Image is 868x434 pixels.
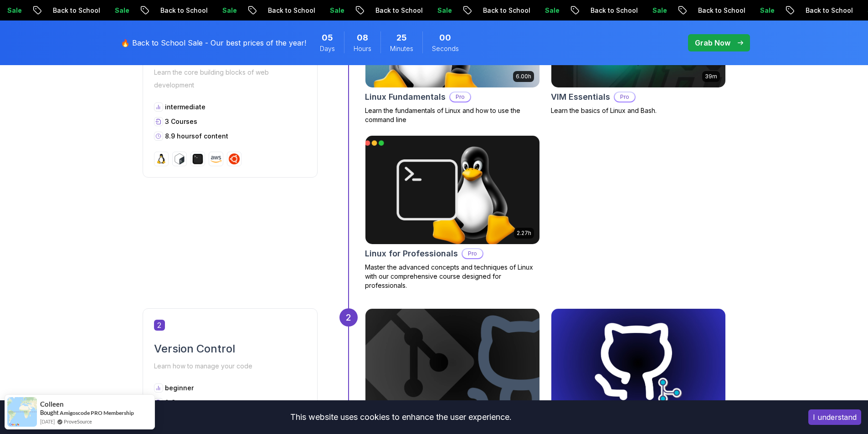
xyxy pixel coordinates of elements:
[154,66,306,92] p: Learn the core building blocks of web development
[748,6,777,15] p: Sale
[40,418,55,425] span: [DATE]
[256,6,318,15] p: Back to School
[390,44,413,53] span: Minutes
[103,6,132,15] p: Sale
[705,73,717,80] p: 39m
[363,6,425,15] p: Back to School
[320,44,335,53] span: Days
[365,309,539,417] img: Git & GitHub Fundamentals card
[365,263,540,290] p: Master the advanced concepts and techniques of Linux with our comprehensive course designed for p...
[154,342,306,356] h2: Version Control
[339,308,358,327] div: 2
[450,92,470,102] p: Pro
[229,153,240,164] img: ubuntu logo
[578,6,640,15] p: Back to School
[165,102,205,112] p: intermediate
[40,409,59,416] span: Bought
[432,44,459,53] span: Seconds
[154,360,306,373] p: Learn how to manage your code
[7,397,37,427] img: provesource social proof notification image
[354,44,371,53] span: Hours
[121,37,306,48] p: 🔥 Back to School Sale - Our best prices of the year!
[551,91,610,103] h2: VIM Essentials
[686,6,748,15] p: Back to School
[365,91,446,103] h2: Linux Fundamentals
[808,409,861,425] button: Accept cookies
[64,418,92,425] a: ProveSource
[365,136,539,244] img: Linux for Professionals card
[322,31,333,44] span: 5 Days
[192,153,203,164] img: terminal logo
[365,135,540,290] a: Linux for Professionals card2.27hLinux for ProfessionalsProMaster the advanced concepts and techn...
[365,247,458,260] h2: Linux for Professionals
[7,407,795,427] div: This website uses cookies to enhance the user experience.
[211,153,221,164] img: aws logo
[357,31,368,44] span: 8 Hours
[551,309,725,417] img: Git for Professionals card
[793,6,855,15] p: Back to School
[165,398,197,406] span: 2 Courses
[439,31,451,44] span: 0 Seconds
[425,6,454,15] p: Sale
[154,320,165,331] span: 2
[365,106,540,124] p: Learn the fundamentals of Linux and how to use the command line
[41,6,103,15] p: Back to School
[551,106,726,115] p: Learn the basics of Linux and Bash.
[462,249,483,258] p: Pro
[516,73,531,80] p: 6.00h
[210,6,239,15] p: Sale
[396,31,407,44] span: 25 Minutes
[148,6,210,15] p: Back to School
[60,409,134,416] a: Amigoscode PRO Membership
[471,6,533,15] p: Back to School
[640,6,669,15] p: Sale
[318,6,347,15] p: Sale
[174,153,185,164] img: bash logo
[40,400,64,408] span: Colleen
[156,153,167,164] img: linux logo
[165,383,194,393] p: beginner
[615,92,635,102] p: Pro
[165,117,197,125] span: 3 Courses
[517,230,531,237] p: 2.27h
[695,37,730,48] p: Grab Now
[165,132,228,141] p: 8.9 hours of content
[533,6,562,15] p: Sale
